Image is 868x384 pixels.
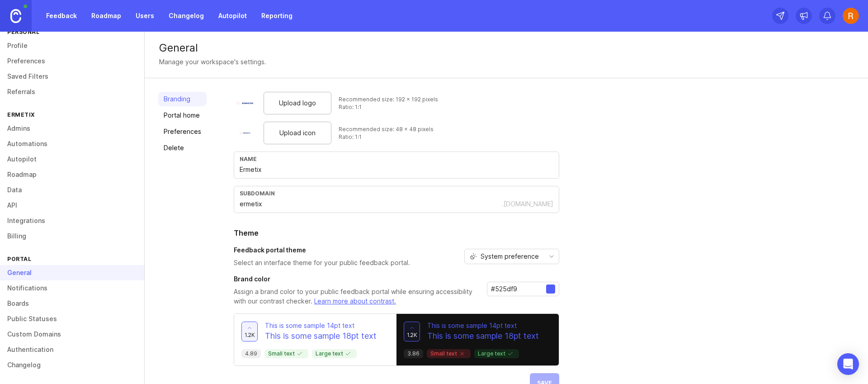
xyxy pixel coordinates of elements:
[502,199,553,209] div: .[DOMAIN_NAME]
[213,8,252,24] a: Autopilot
[407,350,420,357] p: 3.86
[234,246,410,255] h3: Feedback portal theme
[159,43,854,53] div: General
[404,322,420,341] button: 1.2k
[427,321,539,330] p: This is some sample 14pt text
[158,92,207,106] a: Branding
[279,98,316,108] span: Upload logo
[163,8,209,24] a: Changelog
[265,330,377,342] p: This is some sample 18pt text
[464,249,559,264] div: toggle menu
[130,8,160,24] a: Users
[234,228,559,238] h2: Theme
[427,330,539,342] p: This is some sample 18pt text
[339,103,438,111] div: Ratio: 1:1
[279,128,316,138] span: Upload icon
[245,331,255,339] span: 1.2k
[41,8,82,24] a: Feedback
[314,297,396,305] a: Learn more about contrast.
[256,8,298,24] a: Reporting
[240,156,553,162] div: Name
[407,331,417,339] span: 1.2k
[234,275,480,284] h3: Brand color
[158,141,207,155] a: Delete
[240,190,553,197] div: subdomain
[234,258,410,267] p: Select an interface theme for your public feedback portal.
[234,287,480,306] p: Assign a brand color to your public feedback portal while ensuring accessibility with our contras...
[240,199,502,209] input: Subdomain
[265,321,377,330] p: This is some sample 14pt text
[478,350,515,357] p: Large text
[544,253,559,260] svg: toggle icon
[481,251,539,261] span: System preference
[316,350,353,357] p: Large text
[245,350,257,357] p: 4.89
[843,8,859,24] img: Riccardo Poffo
[158,108,207,123] a: Portal home
[837,353,859,375] div: Open Intercom Messenger
[86,8,127,24] a: Roadmap
[158,124,207,139] a: Preferences
[159,57,266,67] div: Manage your workspace's settings.
[10,9,21,23] img: Canny Home
[470,253,477,260] svg: prefix icon SunMoon
[241,322,258,341] button: 1.2k
[339,133,434,141] div: Ratio: 1:1
[339,95,438,103] div: Recommended size: 192 x 192 pixels
[268,350,305,357] p: Small text
[430,350,467,357] p: Small text
[339,125,434,133] div: Recommended size: 48 x 48 pixels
